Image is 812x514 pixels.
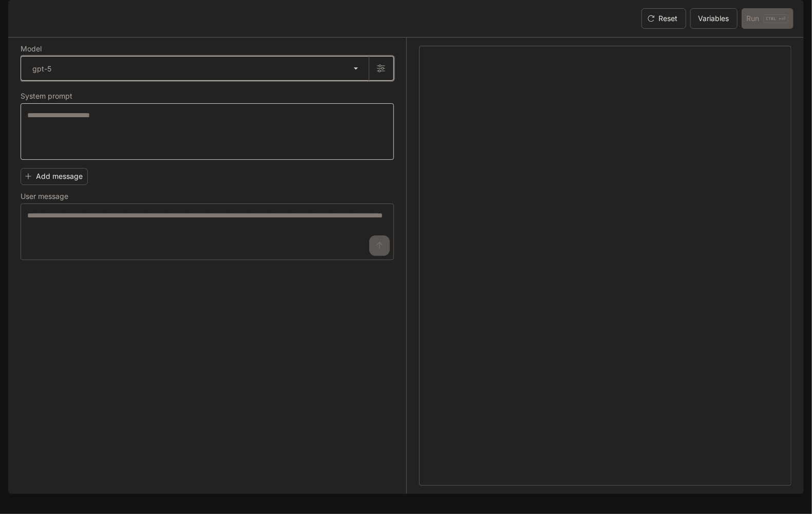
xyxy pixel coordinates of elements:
p: User message [21,193,68,200]
button: Variables [690,8,738,29]
button: Add message [21,168,88,185]
p: Model [21,45,42,52]
p: System prompt [21,93,72,100]
button: Reset [641,8,686,29]
div: gpt-5 [21,57,369,80]
p: gpt-5 [32,63,51,74]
